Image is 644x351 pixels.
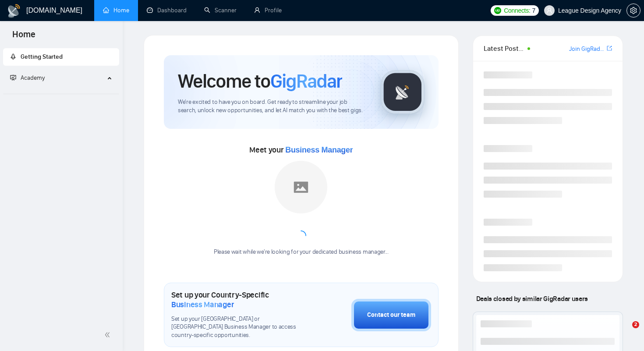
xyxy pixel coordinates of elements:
[104,330,113,339] span: double-left
[21,74,45,82] span: Academy
[171,300,234,309] span: Business Manager
[632,321,639,328] span: 2
[178,69,342,93] h1: Welcome to
[504,6,530,15] span: Connects:
[285,145,353,154] span: Business Manager
[569,44,605,54] a: Join GigRadar Slack Community
[367,310,415,320] div: Contact our team
[171,315,308,340] span: Set up your [GEOGRAPHIC_DATA] or [GEOGRAPHIC_DATA] Business Manager to access country-specific op...
[103,7,129,14] a: homeHome
[3,48,119,66] li: Getting Started
[626,4,640,18] button: setting
[607,45,612,52] span: export
[351,299,431,331] button: Contact our team
[10,74,45,82] span: Academy
[254,7,282,14] a: userProfile
[626,7,640,14] a: setting
[484,43,525,54] span: Latest Posts from the GigRadar Community
[546,7,552,14] span: user
[532,6,536,15] span: 7
[5,28,42,46] span: Home
[10,53,16,60] span: rocket
[209,248,394,256] div: Please wait while we're looking for your dedicated business manager...
[607,44,612,53] a: export
[7,4,21,18] img: logo
[21,53,63,60] span: Getting Started
[473,291,591,306] span: Deals closed by similar GigRadar users
[178,98,367,115] span: We're excited to have you on board. Get ready to streamline your job search, unlock new opportuni...
[614,321,635,342] iframe: Intercom live chat
[275,161,327,213] img: placeholder.png
[147,7,187,14] a: dashboardDashboard
[249,145,353,155] span: Meet your
[3,90,119,96] li: Academy Homepage
[171,290,308,309] h1: Set up your Country-Specific
[294,229,308,242] span: loading
[381,70,425,114] img: gigradar-logo.png
[10,74,16,81] span: fund-projection-screen
[204,7,237,14] a: searchScanner
[494,7,501,14] img: upwork-logo.png
[627,7,640,14] span: setting
[270,69,342,93] span: GigRadar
